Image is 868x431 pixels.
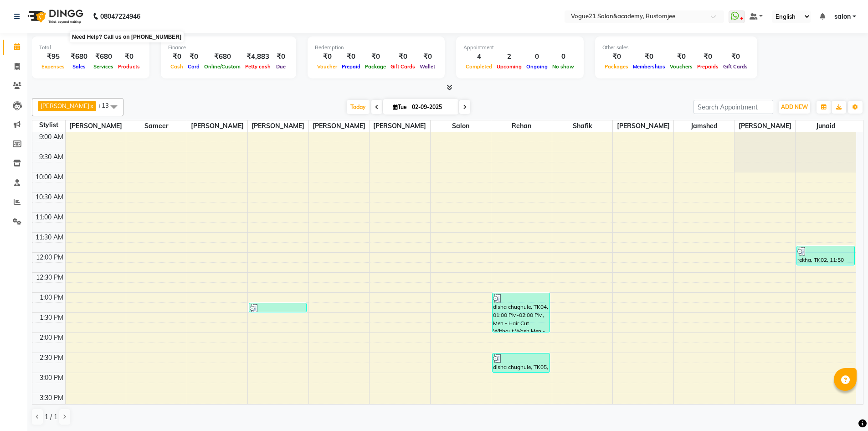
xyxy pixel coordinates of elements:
[524,52,550,62] div: 0
[66,120,126,132] span: [PERSON_NAME]
[315,44,437,52] div: Redemption
[34,213,65,222] div: 11:00 AM
[38,393,65,403] div: 3:30 PM
[550,52,576,62] div: 0
[34,192,65,202] div: 10:30 AM
[39,44,142,52] div: Total
[388,52,417,62] div: ₹0
[491,120,552,132] span: rehan
[631,63,668,70] span: Memberships
[721,52,750,62] div: ₹0
[463,44,576,52] div: Appointment
[32,120,65,130] div: Stylist
[602,44,750,52] div: Other sales
[363,63,388,70] span: Package
[315,52,339,62] div: ₹0
[41,102,89,109] span: [PERSON_NAME]
[67,52,91,62] div: ₹680
[98,102,116,109] span: +13
[309,120,370,132] span: [PERSON_NAME]
[493,353,550,372] div: disha chughule, TK05, 02:30 PM-03:00 PM, Men - Hair Cut Without Wash
[91,63,116,70] span: Services
[39,63,67,70] span: Expenses
[602,63,631,70] span: Packages
[463,63,494,70] span: Completed
[34,172,65,182] div: 10:00 AM
[695,52,721,62] div: ₹0
[797,246,854,265] div: rekha, TK02, 11:50 AM-12:20 PM, hair wash With Blow Dry - Hair Below Shoulder
[631,52,668,62] div: ₹0
[116,63,142,70] span: Products
[781,104,808,110] span: ADD NEW
[37,152,65,162] div: 9:30 AM
[34,233,65,242] div: 11:30 AM
[34,253,65,262] div: 12:00 PM
[38,333,65,343] div: 2:00 PM
[493,293,550,332] div: disha chughule, TK04, 01:00 PM-02:00 PM, Men - Hair Cut Without Wash,Men - head massage ( without...
[409,100,455,114] input: 2025-09-02
[347,100,370,114] span: Today
[243,63,273,70] span: Petty cash
[202,52,243,62] div: ₹680
[126,120,187,132] span: sameer
[695,63,721,70] span: Prepaids
[100,4,140,29] b: 08047224946
[38,373,65,383] div: 3:00 PM
[613,120,673,132] span: [PERSON_NAME]
[370,120,430,132] span: [PERSON_NAME]
[431,120,491,132] span: salon
[39,52,67,62] div: ₹95
[602,52,631,62] div: ₹0
[249,303,306,312] div: [PERSON_NAME], TK03, 01:15 PM-01:30 PM, Threading - Eyebrows
[116,52,142,62] div: ₹0
[187,120,248,132] span: [PERSON_NAME]
[668,63,695,70] span: Vouchers
[339,63,363,70] span: Prepaid
[70,63,88,70] span: Sales
[168,63,185,70] span: Cash
[38,293,65,302] div: 1:00 PM
[37,132,65,142] div: 9:00 AM
[315,63,339,70] span: Voucher
[45,412,57,422] span: 1 / 1
[89,102,93,109] a: x
[202,63,243,70] span: Online/Custom
[185,52,202,62] div: ₹0
[388,63,417,70] span: Gift Cards
[552,120,613,132] span: shafik
[339,52,363,62] div: ₹0
[417,63,437,70] span: Wallet
[363,52,388,62] div: ₹0
[34,273,65,282] div: 12:30 PM
[243,52,273,62] div: ₹4,883
[674,120,734,132] span: Jamshed
[834,12,851,21] span: salon
[779,101,810,114] button: ADD NEW
[168,52,185,62] div: ₹0
[248,120,308,132] span: [PERSON_NAME]
[721,63,750,70] span: Gift Cards
[390,104,409,110] span: Tue
[494,63,524,70] span: Upcoming
[830,395,859,422] iframe: chat widget
[693,100,773,114] input: Search Appointment
[417,52,437,62] div: ₹0
[38,353,65,363] div: 2:30 PM
[91,52,116,62] div: ₹680
[734,120,795,132] span: [PERSON_NAME]
[168,44,289,52] div: Finance
[524,63,550,70] span: Ongoing
[38,313,65,322] div: 1:30 PM
[668,52,695,62] div: ₹0
[185,63,202,70] span: Card
[494,52,524,62] div: 2
[550,63,576,70] span: No show
[796,120,856,132] span: junaid
[274,63,288,70] span: Due
[23,4,86,29] img: logo
[273,52,289,62] div: ₹0
[463,52,494,62] div: 4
